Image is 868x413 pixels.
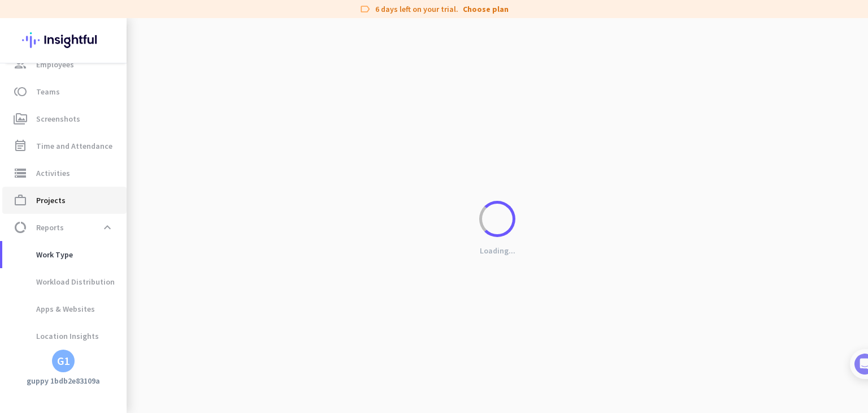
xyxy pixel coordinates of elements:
span: Teams [36,85,60,98]
span: Apps & Websites [11,295,95,322]
i: storage [14,166,27,180]
a: data_usageReportsexpand_less [2,214,127,241]
a: work_outlineProjects [2,187,127,214]
span: Time and Attendance [36,139,112,153]
div: G1 [57,355,70,367]
i: perm_media [14,112,27,126]
span: Screenshots [36,112,80,126]
i: work_outline [14,193,27,207]
a: event_noteTime and Attendance [2,132,127,160]
p: Loading... [480,246,515,256]
button: expand_less [97,217,118,238]
i: toll [14,85,27,98]
span: Activities [36,166,70,180]
img: Insightful logo [22,18,105,62]
i: label [359,3,371,15]
i: event_note [14,139,27,153]
a: groupEmployees [2,51,127,78]
i: data_usage [14,221,27,234]
a: Apps & Websites [2,295,127,322]
span: Projects [36,193,66,207]
a: perm_mediaScreenshots [2,105,127,132]
a: storageActivities [2,160,127,187]
a: Work Type [2,241,127,268]
a: tollTeams [2,78,127,105]
span: Location Insights [11,322,99,350]
span: Work Type [11,241,73,268]
span: Employees [36,58,74,71]
a: Location Insights [2,322,127,350]
a: Workload Distribution [2,268,127,295]
span: Reports [36,221,64,234]
a: Choose plan [463,3,509,15]
i: group [14,58,27,71]
span: Workload Distribution [11,268,115,295]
